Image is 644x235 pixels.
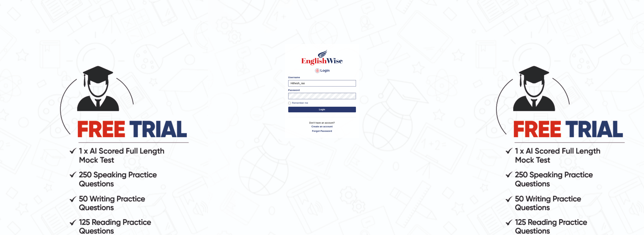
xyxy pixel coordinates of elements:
p: Don't have an account? [288,121,356,133]
button: Login [288,107,356,112]
input: Remember me [288,102,291,104]
img: Logo of English Wise sign in for intelligent practice with AI [301,49,344,66]
label: Password [288,88,300,92]
a: Create an account [288,125,356,128]
a: Forgot Password [288,129,356,133]
label: Remember me [288,101,308,105]
label: Username [288,76,300,79]
h4: Login [288,68,356,74]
